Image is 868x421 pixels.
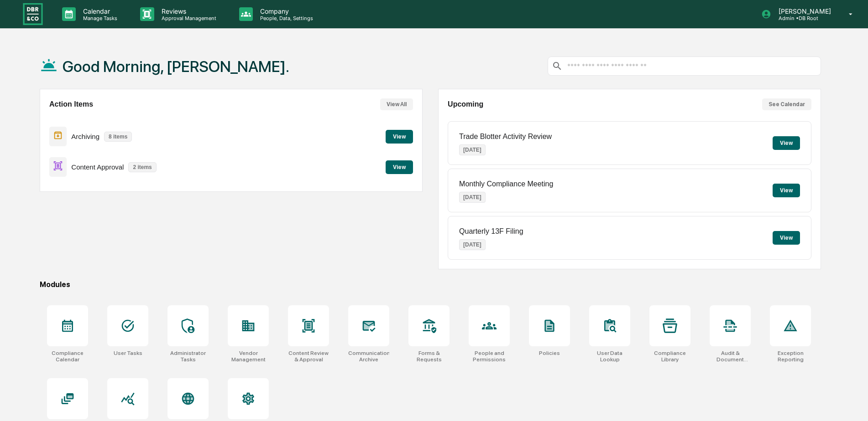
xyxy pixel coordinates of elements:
[469,350,510,363] div: People and Permissions
[459,180,553,188] p: Monthly Compliance Meeting
[253,15,318,21] p: People, Data, Settings
[47,350,88,363] div: Compliance Calendar
[649,350,690,363] div: Compliance Library
[154,7,221,15] p: Reviews
[770,350,811,363] div: Exception Reporting
[114,350,142,356] div: User Tasks
[771,15,836,21] p: Admin • DB Root
[76,7,122,15] p: Calendar
[253,7,318,15] p: Company
[386,130,413,144] button: View
[589,350,630,363] div: User Data Lookup
[710,350,751,363] div: Audit & Document Logs
[49,100,93,108] h2: Action Items
[459,192,486,203] p: [DATE]
[348,350,389,363] div: Communications Archive
[771,7,836,15] p: [PERSON_NAME]
[386,160,413,174] button: View
[40,280,821,289] div: Modules
[167,350,209,363] div: Administrator Tasks
[22,2,44,26] img: logo
[288,350,329,363] div: Content Review & Approval
[71,163,124,171] p: Content Approval
[380,98,413,110] button: View All
[459,227,523,236] p: Quarterly 13F Filing
[762,98,811,110] button: See Calendar
[76,15,122,21] p: Manage Tasks
[63,57,289,76] h1: Good Morning, [PERSON_NAME].
[539,350,560,356] div: Policies
[128,162,156,172] p: 2 items
[773,231,800,245] button: View
[408,350,450,363] div: Forms & Requests
[104,132,132,142] p: 8 items
[459,133,552,141] p: Trade Blotter Activity Review
[773,184,800,197] button: View
[459,239,486,250] p: [DATE]
[839,391,863,416] iframe: Open customer support
[459,144,486,155] p: [DATE]
[154,15,221,21] p: Approval Management
[386,162,413,171] a: View
[773,136,800,150] button: View
[228,350,269,363] div: Vendor Management
[71,133,99,140] p: Archiving
[386,132,413,140] a: View
[448,100,483,108] h2: Upcoming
